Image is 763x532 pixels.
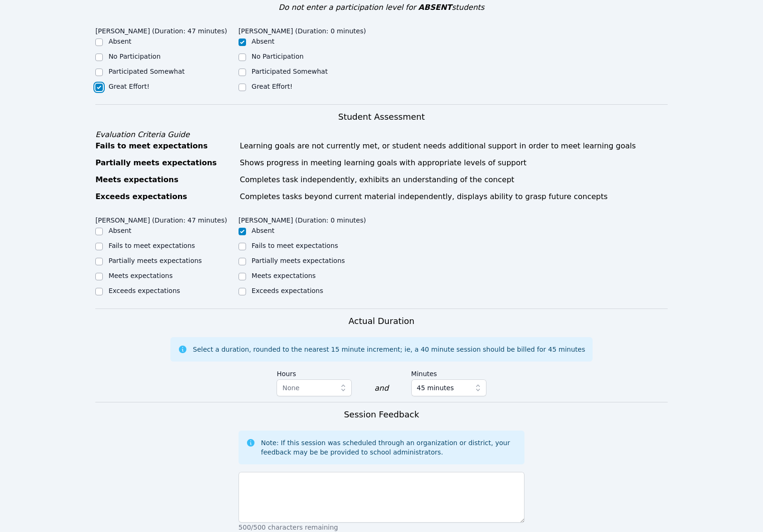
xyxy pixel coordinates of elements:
[239,523,524,532] p: 500/500 characters remaining
[240,157,668,169] div: Shows progress in meeting learning goals with appropriate levels of support
[108,242,195,249] label: Fails to meet expectations
[411,365,486,379] label: Minutes
[95,129,668,140] div: Evaluation Criteria Guide
[95,23,227,37] legend: [PERSON_NAME] (Duration: 47 minutes)
[252,53,304,60] label: No Participation
[252,38,275,45] label: Absent
[239,212,366,226] legend: [PERSON_NAME] (Duration: 0 minutes)
[95,2,668,13] div: Do not enter a participation level for students
[95,174,234,185] div: Meets expectations
[239,23,366,37] legend: [PERSON_NAME] (Duration: 0 minutes)
[252,257,345,264] label: Partially meets expectations
[261,438,517,457] div: Note: If this session was scheduled through an organization or district, your feedback may be be ...
[282,384,300,392] span: None
[252,242,338,249] label: Fails to meet expectations
[193,345,585,354] div: Select a duration, rounded to the nearest 15 minute increment; ie, a 40 minute session should be ...
[344,408,419,421] h3: Session Feedback
[108,287,180,294] label: Exceeds expectations
[418,3,452,12] span: ABSENT
[108,257,202,264] label: Partially meets expectations
[108,38,131,45] label: Absent
[277,379,352,396] button: None
[252,68,328,75] label: Participated Somewhat
[374,383,388,394] div: and
[95,212,227,226] legend: [PERSON_NAME] (Duration: 47 minutes)
[411,379,486,396] button: 45 minutes
[108,83,149,90] label: Great Effort!
[95,157,234,169] div: Partially meets expectations
[252,287,323,294] label: Exceeds expectations
[277,365,352,379] label: Hours
[348,315,414,328] h3: Actual Duration
[252,83,293,90] label: Great Effort!
[417,382,454,393] span: 45 minutes
[108,68,185,75] label: Participated Somewhat
[95,140,234,152] div: Fails to meet expectations
[108,227,131,234] label: Absent
[108,272,173,279] label: Meets expectations
[252,227,275,234] label: Absent
[95,191,234,202] div: Exceeds expectations
[252,272,316,279] label: Meets expectations
[240,191,668,202] div: Completes tasks beyond current material independently, displays ability to grasp future concepts
[108,53,161,60] label: No Participation
[95,110,668,123] h3: Student Assessment
[240,174,668,185] div: Completes task independently, exhibits an understanding of the concept
[240,140,668,152] div: Learning goals are not currently met, or student needs additional support in order to meet learni...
